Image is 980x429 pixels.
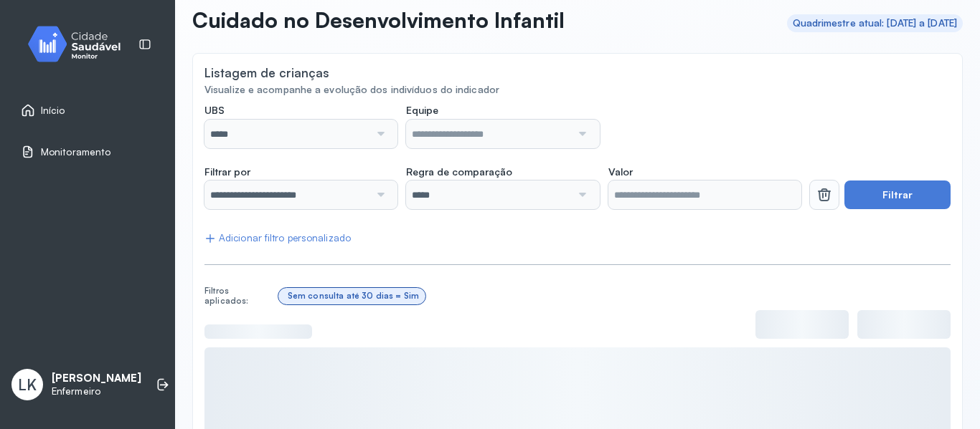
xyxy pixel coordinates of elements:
[41,105,65,117] span: Início
[406,165,512,178] span: Regra de comparação
[15,23,144,65] img: monitor.svg
[21,103,154,117] a: Início
[52,372,141,385] p: [PERSON_NAME]
[18,375,37,394] span: LK
[204,286,273,307] div: Filtros aplicados:
[406,104,438,117] span: Equipe
[204,165,250,178] span: Filtrar por
[844,180,951,209] button: Filtrar
[21,145,154,159] a: Monitoramento
[204,232,351,244] div: Adicionar filtro personalizado
[204,84,951,96] div: Visualize e acompanhe a evolução dos indivíduos do indicador
[793,17,958,29] div: Quadrimestre atual: [DATE] a [DATE]
[41,146,110,158] span: Monitoramento
[204,104,225,117] span: UBS
[608,165,633,178] span: Valor
[52,385,141,397] p: Enfermeiro
[192,7,565,33] p: Cuidado no Desenvolvimento Infantil
[204,65,329,80] div: Listagem de crianças
[288,291,420,301] div: Sem consulta até 30 dias = Sim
